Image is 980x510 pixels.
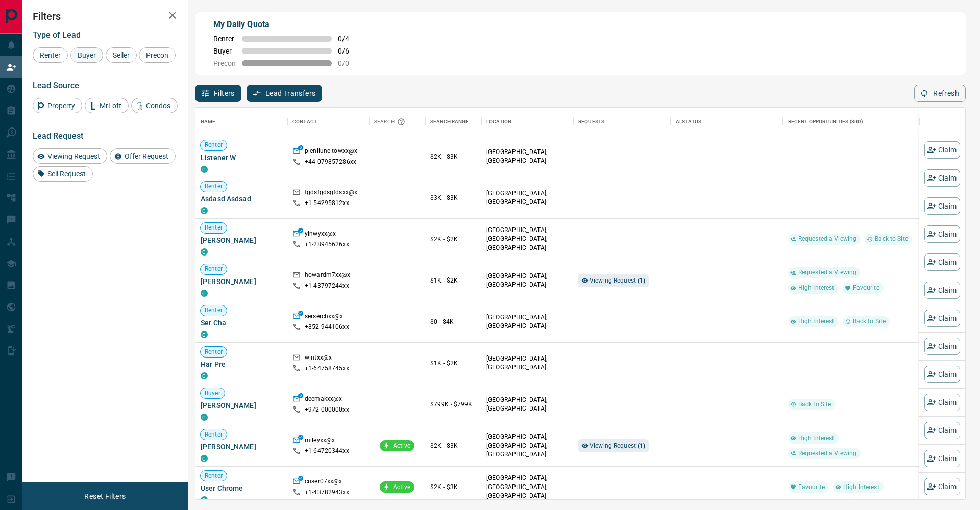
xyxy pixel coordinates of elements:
[794,434,839,443] span: High Interest
[213,47,236,55] span: Buyer
[338,35,360,43] span: 0 / 4
[924,225,960,243] button: Claim
[201,235,282,245] span: [PERSON_NAME]
[33,81,79,90] span: Lead Source
[486,148,568,165] p: [GEOGRAPHIC_DATA], [GEOGRAPHIC_DATA]
[486,432,568,458] p: [GEOGRAPHIC_DATA], [GEOGRAPHIC_DATA], [GEOGRAPHIC_DATA]
[794,400,836,409] span: Back to Site
[201,442,282,452] span: [PERSON_NAME]
[573,108,671,136] div: Requests
[590,277,646,284] span: Viewing Request
[305,405,349,414] p: +972- 000000xx
[430,317,476,326] p: $0 - $4K
[85,98,129,113] div: MrLoft
[44,152,104,160] span: Viewing Request
[201,248,208,256] div: condos.ca
[924,478,960,495] button: Claim
[305,364,349,373] p: +1- 64758745xx
[638,442,645,449] strong: ( 1 )
[70,47,103,63] div: Buyer
[871,235,912,243] span: Back to Site
[486,226,568,252] p: [GEOGRAPHIC_DATA], [GEOGRAPHIC_DATA], [GEOGRAPHIC_DATA]
[44,101,79,110] span: Property
[305,477,342,488] p: cuser07xx@x
[33,148,107,164] div: Viewing Request
[486,189,568,207] p: [GEOGRAPHIC_DATA], [GEOGRAPHIC_DATA]
[201,318,282,328] span: Ser Cha
[794,268,861,277] span: Requested a Viewing
[201,483,282,493] span: User Chrome
[33,30,81,40] span: Type of Lead
[305,229,336,240] p: yinwyxx@x
[305,395,342,405] p: deemakxx@x
[213,18,360,31] p: My Daily Quota
[430,235,476,244] p: $2K - $2K
[486,272,568,289] p: [GEOGRAPHIC_DATA], [GEOGRAPHIC_DATA]
[33,47,68,63] div: Renter
[201,331,208,338] div: condos.ca
[33,131,83,141] span: Lead Request
[578,274,649,287] div: Viewing Request (1)
[213,59,236,67] span: Precon
[924,394,960,411] button: Claim
[924,253,960,271] button: Claim
[924,310,960,327] button: Claim
[201,290,208,297] div: condos.ca
[924,197,960,215] button: Claim
[638,277,645,284] strong: ( 1 )
[33,10,178,22] h2: Filters
[139,47,176,63] div: Precon
[109,51,133,59] span: Seller
[305,188,357,199] p: fgdsfgdsgfdsxx@x
[430,152,476,161] p: $2K - $3K
[425,108,481,136] div: Search Range
[201,152,282,163] span: Listener W
[201,265,227,273] span: Renter
[794,284,839,292] span: High Interest
[924,338,960,355] button: Claim
[794,317,839,326] span: High Interest
[676,108,701,136] div: AI Status
[305,488,349,497] p: +1- 43782943xx
[201,414,208,421] div: condos.ca
[849,284,884,292] span: Favourite
[36,51,64,59] span: Renter
[794,449,861,458] span: Requested a Viewing
[389,442,414,450] span: Active
[201,359,282,369] span: Har Pre
[201,430,227,439] span: Renter
[305,436,335,447] p: mileyxx@x
[74,51,100,59] span: Buyer
[201,472,227,480] span: Renter
[201,182,227,191] span: Renter
[305,282,349,290] p: +1- 43797244xx
[839,483,884,492] span: High Interest
[305,312,344,323] p: serserchxx@x
[305,147,357,158] p: plenilune.towxx@x
[430,193,476,202] p: $3K - $3K
[788,108,863,136] div: Recent Opportunities (30d)
[481,108,573,136] div: Location
[486,354,568,372] p: [GEOGRAPHIC_DATA], [GEOGRAPHIC_DATA]
[201,306,227,315] span: Renter
[96,101,125,110] span: MrLoft
[305,158,356,166] p: +44- 079857286xx
[201,108,216,136] div: Name
[849,317,890,326] span: Back to Site
[578,439,649,452] div: Viewing Request (1)
[924,422,960,439] button: Claim
[305,271,351,282] p: howardm7xx@x
[338,59,360,67] span: 0 / 0
[44,170,89,178] span: Sell Request
[195,108,287,136] div: Name
[430,441,476,450] p: $2K - $3K
[201,389,225,398] span: Buyer
[486,474,568,500] p: [GEOGRAPHIC_DATA], [GEOGRAPHIC_DATA], [GEOGRAPHIC_DATA]
[794,235,861,243] span: Requested a Viewing
[201,194,282,204] span: Asdasd Asdsad
[671,108,783,136] div: AI Status
[33,98,82,113] div: Property
[121,152,172,160] span: Offer Request
[486,108,511,136] div: Location
[430,400,476,409] p: $799K - $799K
